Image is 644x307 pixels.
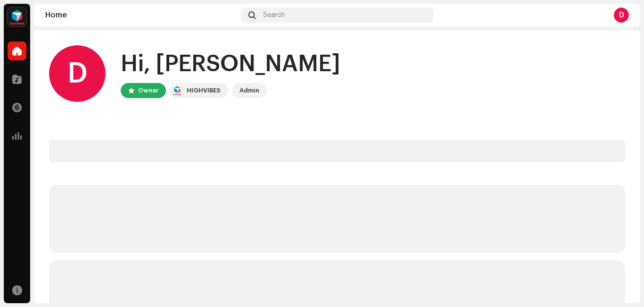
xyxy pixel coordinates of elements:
[138,85,158,96] div: Owner
[45,11,237,19] div: Home
[121,49,340,79] div: Hi, [PERSON_NAME]
[239,85,259,96] div: Admin
[49,45,106,102] div: D
[263,11,285,19] span: Search
[187,85,221,96] div: HIGHVIBES
[614,8,629,23] div: D
[8,8,26,26] img: feab3aad-9b62-475c-8caf-26f15a9573ee
[172,85,183,96] img: feab3aad-9b62-475c-8caf-26f15a9573ee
